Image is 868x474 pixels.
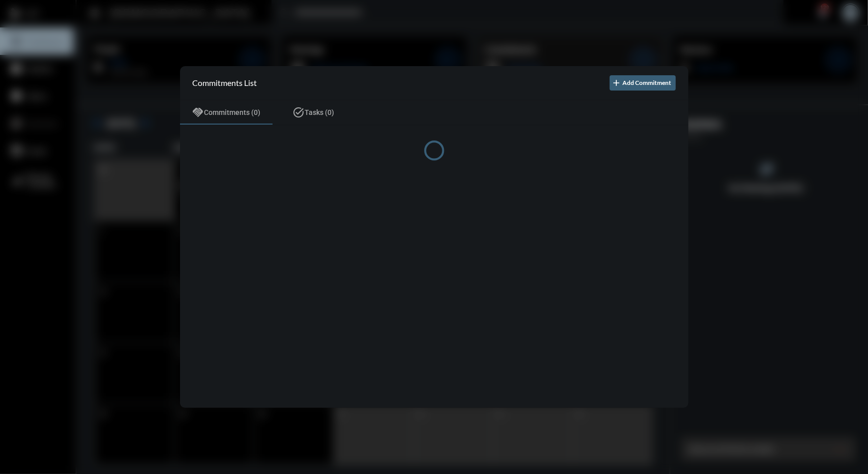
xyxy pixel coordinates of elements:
[305,108,335,116] span: Tasks (0)
[193,78,257,87] h2: Commitments List
[612,78,622,88] mat-icon: add
[192,106,204,118] mat-icon: handshake
[610,75,676,91] button: Add Commitment
[204,108,261,116] span: Commitments (0)
[293,106,305,118] mat-icon: task_alt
